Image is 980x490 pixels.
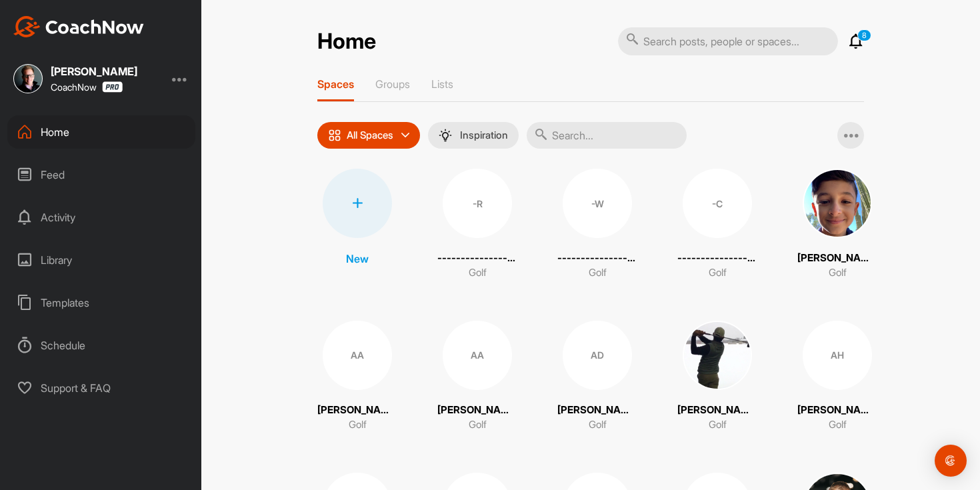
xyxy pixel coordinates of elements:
[460,130,508,141] p: Inspiration
[797,403,877,418] p: [PERSON_NAME]
[563,321,632,390] div: AD
[437,403,517,418] p: [PERSON_NAME]
[13,64,43,93] img: square_20b62fea31acd0f213c23be39da22987.jpg
[375,77,410,91] p: Groups
[677,169,757,281] a: -C----------------------------- Contact Imported: NAME : [PERSON_NAME]Golf
[709,417,727,433] p: Golf
[857,29,871,41] p: 8
[557,403,637,418] p: [PERSON_NAME]
[618,27,838,55] input: Search posts, people or spaces...
[317,77,354,91] p: Spaces
[469,265,487,281] p: Golf
[709,265,727,281] p: Golf
[829,265,847,281] p: Golf
[437,251,517,266] p: ----------------------------- Contact Imported: NAME : [PERSON_NAME]
[328,129,341,142] img: icon
[443,169,512,238] div: -R
[557,251,637,266] p: ----------------------------- Contact Imported: NAME : [PERSON_NAME]
[7,371,195,405] div: Support & FAQ
[347,130,393,141] p: All Spaces
[431,77,453,91] p: Lists
[346,251,369,267] p: New
[803,321,872,390] div: AH
[7,115,195,149] div: Home
[102,81,123,93] img: CoachNow Pro
[13,16,144,37] img: CoachNow
[683,169,752,238] div: -C
[317,29,376,55] h2: Home
[563,169,632,238] div: -W
[323,321,392,390] div: AA
[51,81,123,93] div: CoachNow
[7,158,195,191] div: Feed
[469,417,487,433] p: Golf
[797,321,877,433] a: AH[PERSON_NAME]Golf
[589,265,607,281] p: Golf
[7,286,195,319] div: Templates
[7,201,195,234] div: Activity
[557,321,637,433] a: AD[PERSON_NAME]Golf
[677,321,757,433] a: [PERSON_NAME]Golf
[349,417,367,433] p: Golf
[527,122,687,149] input: Search...
[803,169,872,238] img: square_0ce735a71d926ee92ec62a843deabb63.jpg
[677,403,757,418] p: [PERSON_NAME]
[683,321,752,390] img: square_9d694d9a06870bb11a6c26105956a054.jpg
[439,129,452,142] img: menuIcon
[443,321,512,390] div: AA
[7,243,195,277] div: Library
[797,251,877,266] p: [PERSON_NAME]
[797,169,877,281] a: [PERSON_NAME]Golf
[677,251,757,266] p: ----------------------------- Contact Imported: NAME : [PERSON_NAME]
[437,169,517,281] a: -R----------------------------- Contact Imported: NAME : [PERSON_NAME]Golf
[51,66,137,77] div: [PERSON_NAME]
[589,417,607,433] p: Golf
[317,321,397,433] a: AA[PERSON_NAME]Golf
[829,417,847,433] p: Golf
[935,445,967,477] div: Open Intercom Messenger
[557,169,637,281] a: -W----------------------------- Contact Imported: NAME : [PERSON_NAME]Golf
[7,329,195,362] div: Schedule
[317,403,397,418] p: [PERSON_NAME]
[437,321,517,433] a: AA[PERSON_NAME]Golf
